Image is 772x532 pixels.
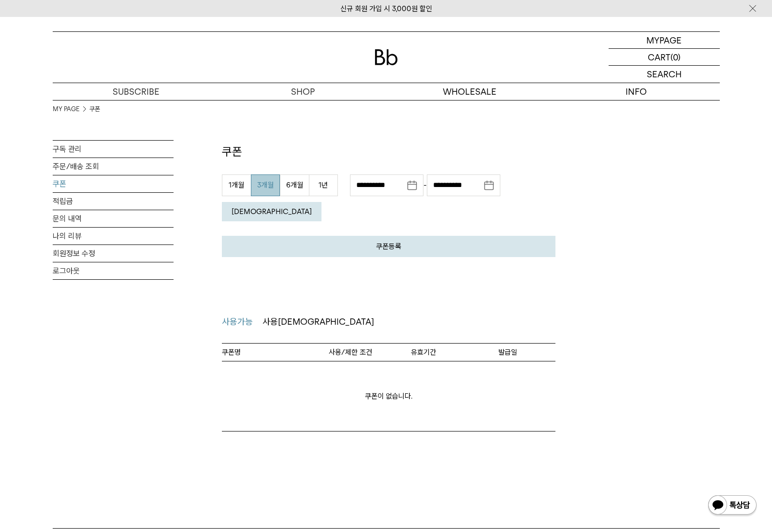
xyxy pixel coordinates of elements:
p: SEARCH [647,66,682,83]
p: INFO [553,83,720,100]
a: 나의 리뷰 [53,228,174,244]
p: MYPAGE [646,32,682,48]
a: 사용가능 [222,315,262,329]
a: 회원정보 수정 [53,245,174,262]
button: [DEMOGRAPHIC_DATA] [222,202,321,221]
em: [DEMOGRAPHIC_DATA] [232,207,312,216]
em: 쿠폰등록 [376,242,401,251]
a: 사용[DEMOGRAPHIC_DATA] [262,315,384,329]
th: 발급일 [498,344,555,361]
a: 쿠폰등록 [222,236,555,257]
button: 1년 [309,174,338,196]
a: 적립금 [53,193,174,210]
div: - [350,174,500,196]
a: 쿠폰 [89,104,100,114]
p: 쿠폰이 없습니다. [222,390,555,402]
img: 카카오톡 채널 1:1 채팅 버튼 [707,494,757,518]
p: (0) [670,49,681,65]
a: SUBSCRIBE [53,83,219,100]
img: 로고 [375,49,398,65]
span: 사용가능 [222,315,253,329]
button: 3개월 [251,174,280,196]
button: 1개월 [222,174,251,196]
a: 로그아웃 [53,262,174,279]
th: 사용/제한 조건 [329,344,411,361]
button: 6개월 [280,174,309,196]
a: 문의 내역 [53,210,174,227]
a: SHOP [219,83,386,100]
a: 신규 회원 가입 시 3,000원 할인 [340,4,432,13]
th: 쿠폰명 [222,344,329,361]
a: 구독 관리 [53,141,174,158]
a: 쿠폰 [53,175,174,192]
p: WHOLESALE [386,83,553,100]
a: MY PAGE [53,104,80,114]
span: 사용[DEMOGRAPHIC_DATA] [262,316,374,327]
a: MYPAGE [609,32,720,49]
p: CART [648,49,670,65]
a: 주문/배송 조회 [53,158,174,175]
p: 쿠폰 [222,144,555,160]
a: CART (0) [609,49,720,66]
th: 유효기간 [411,344,499,361]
